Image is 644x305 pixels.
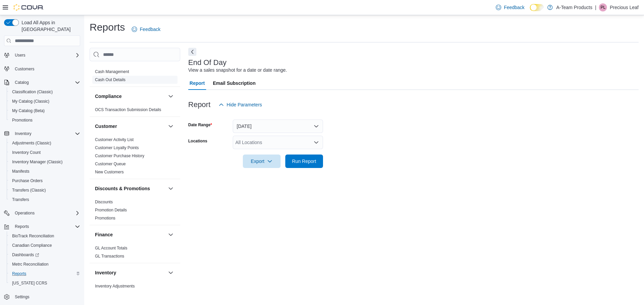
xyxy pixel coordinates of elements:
span: Washington CCRS [9,279,80,287]
button: [DATE] [233,120,323,133]
a: Reports [9,270,29,278]
span: Load All Apps in [GEOGRAPHIC_DATA] [19,19,80,33]
button: Hide Parameters [216,98,265,111]
button: Reports [7,269,83,278]
button: Settings [1,292,83,302]
span: Canadian Compliance [12,243,52,248]
span: Feedback [504,4,524,11]
button: Classification (Classic) [7,87,83,97]
div: Cash Management [90,68,180,87]
button: Canadian Compliance [7,241,83,250]
div: View a sales snapshot for a date or date range. [188,67,287,74]
span: My Catalog (Beta) [9,107,80,115]
button: Reports [12,223,32,231]
span: Inventory Count [12,150,41,155]
a: Promotion Details [95,208,127,212]
button: BioTrack Reconciliation [7,231,83,241]
h3: End Of Day [188,59,227,67]
span: Metrc Reconciliation [12,262,49,267]
button: Inventory [95,269,165,276]
button: Run Report [285,155,323,168]
span: Transfers (Classic) [12,188,46,193]
span: Customer Activity List [95,137,134,142]
a: Dashboards [9,251,42,259]
h3: Customer [95,123,117,130]
div: Compliance [90,106,180,116]
span: Discounts [95,199,113,205]
span: Reports [12,223,80,231]
span: Purchase Orders [12,178,43,183]
span: Transfers [12,197,29,202]
input: Dark Mode [530,4,544,11]
span: Users [12,51,80,59]
button: Promotions [7,115,83,125]
a: OCS Transaction Submission Details [95,107,161,112]
span: Cash Management [95,69,129,74]
span: Report [190,76,205,90]
span: Inventory Manager (Classic) [12,159,63,165]
span: [US_STATE] CCRS [12,280,47,286]
a: [US_STATE] CCRS [9,279,50,287]
button: Export [243,155,281,168]
button: Next [188,48,196,56]
span: Customer Loyalty Points [95,145,139,150]
a: Inventory Count [9,148,43,157]
span: Customer Purchase History [95,153,144,159]
div: Discounts & Promotions [90,198,180,225]
button: Inventory [1,129,83,138]
button: Metrc Reconciliation [7,260,83,269]
span: Purchase Orders [9,177,80,185]
button: Customer [167,122,175,130]
button: [US_STATE] CCRS [7,278,83,288]
span: Run Report [292,158,316,165]
button: Inventory Count [7,148,83,157]
span: Users [15,53,25,58]
h3: Compliance [95,93,122,100]
span: Dashboards [9,251,80,259]
p: | [595,3,597,11]
button: Users [12,51,28,59]
a: Inventory Manager (Classic) [9,158,65,166]
a: New Customers [95,170,124,174]
div: Customer [90,136,180,179]
span: Feedback [140,26,160,33]
span: Hide Parameters [227,101,262,108]
a: Settings [12,293,32,301]
span: New Customers [95,169,124,175]
a: GL Transactions [95,254,124,259]
span: Catalog [12,78,80,87]
a: Adjustments (Classic) [9,139,54,147]
a: Transfers [9,196,32,204]
span: Canadian Compliance [9,241,80,249]
a: My Catalog (Classic) [9,97,52,105]
span: Classification (Classic) [9,88,80,96]
span: Settings [15,294,29,300]
span: Customers [15,66,34,72]
span: Export [247,155,277,168]
a: Inventory Adjustments [95,284,135,289]
div: Finance [90,244,180,263]
a: Customers [12,65,37,73]
span: Inventory [12,130,80,138]
span: Adjustments (Classic) [12,140,51,146]
span: Manifests [9,167,80,175]
span: Dashboards [12,252,39,258]
div: Precious Leaf [599,3,607,11]
span: Transfers [9,196,80,204]
h3: Report [188,101,211,109]
span: Settings [12,293,80,301]
span: Reports [15,224,29,229]
span: My Catalog (Classic) [12,99,50,104]
button: Finance [167,231,175,239]
span: Transfers (Classic) [9,186,80,194]
label: Date Range [188,122,212,128]
a: Customer Activity List [95,137,134,142]
button: Discounts & Promotions [167,184,175,193]
span: Inventory Manager (Classic) [9,158,80,166]
span: Reports [9,270,80,278]
h3: Inventory [95,269,116,276]
a: Feedback [129,23,163,36]
span: Operations [15,210,35,216]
